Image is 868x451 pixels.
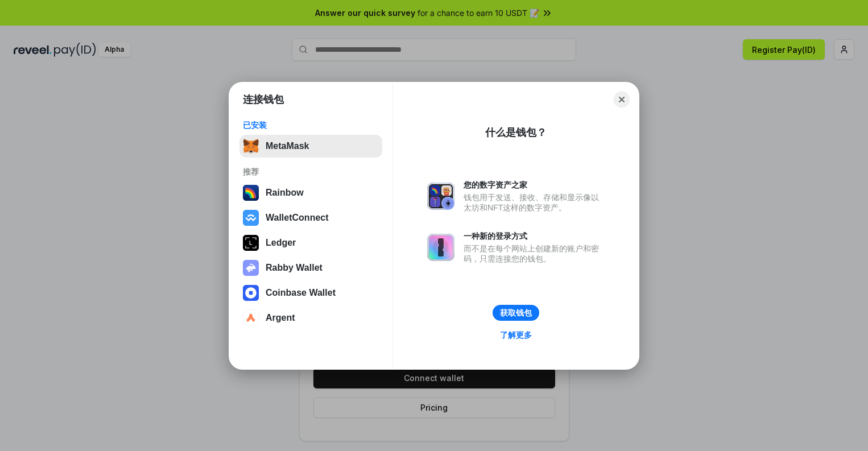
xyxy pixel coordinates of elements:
button: MetaMask [239,135,382,158]
button: WalletConnect [239,206,382,229]
div: 什么是钱包？ [485,126,547,139]
div: Rainbow [266,188,304,198]
img: svg+xml,%3Csvg%20fill%3D%22none%22%20height%3D%2233%22%20viewBox%3D%220%200%2035%2033%22%20width%... [243,138,259,154]
button: Argent [239,307,382,329]
a: 了解更多 [493,328,539,342]
div: MetaMask [266,141,309,151]
div: 一种新的登录方式 [464,231,605,241]
div: Rabby Wallet [266,263,323,273]
div: WalletConnect [266,213,329,223]
button: Close [614,92,630,107]
div: 已安装 [243,120,379,130]
button: Rainbow [239,181,382,204]
img: svg+xml,%3Csvg%20width%3D%2228%22%20height%3D%2228%22%20viewBox%3D%220%200%2028%2028%22%20fill%3D... [243,210,259,226]
div: 获取钱包 [500,308,532,318]
img: svg+xml,%3Csvg%20width%3D%22120%22%20height%3D%22120%22%20viewBox%3D%220%200%20120%20120%22%20fil... [243,185,259,201]
button: Rabby Wallet [239,256,382,279]
img: svg+xml,%3Csvg%20width%3D%2228%22%20height%3D%2228%22%20viewBox%3D%220%200%2028%2028%22%20fill%3D... [243,285,259,301]
button: Coinbase Wallet [239,282,382,304]
div: 您的数字资产之家 [464,180,605,190]
div: Argent [266,313,295,323]
img: svg+xml,%3Csvg%20xmlns%3D%22http%3A%2F%2Fwww.w3.org%2F2000%2Fsvg%22%20width%3D%2228%22%20height%3... [243,235,259,251]
div: 钱包用于发送、接收、存储和显示像以太坊和NFT这样的数字资产。 [464,192,605,213]
button: Ledger [239,231,382,254]
img: svg+xml,%3Csvg%20xmlns%3D%22http%3A%2F%2Fwww.w3.org%2F2000%2Fsvg%22%20fill%3D%22none%22%20viewBox... [427,183,454,210]
img: svg+xml,%3Csvg%20width%3D%2228%22%20height%3D%2228%22%20viewBox%3D%220%200%2028%2028%22%20fill%3D... [243,310,259,326]
img: svg+xml,%3Csvg%20xmlns%3D%22http%3A%2F%2Fwww.w3.org%2F2000%2Fsvg%22%20fill%3D%22none%22%20viewBox... [243,260,259,276]
div: 而不是在每个网站上创建新的账户和密码，只需连接您的钱包。 [464,243,605,264]
button: 获取钱包 [493,305,539,321]
div: Ledger [266,238,296,248]
div: Coinbase Wallet [266,288,336,298]
h1: 连接钱包 [243,93,284,106]
div: 了解更多 [500,330,532,340]
div: 推荐 [243,167,379,177]
img: svg+xml,%3Csvg%20xmlns%3D%22http%3A%2F%2Fwww.w3.org%2F2000%2Fsvg%22%20fill%3D%22none%22%20viewBox... [427,234,454,261]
